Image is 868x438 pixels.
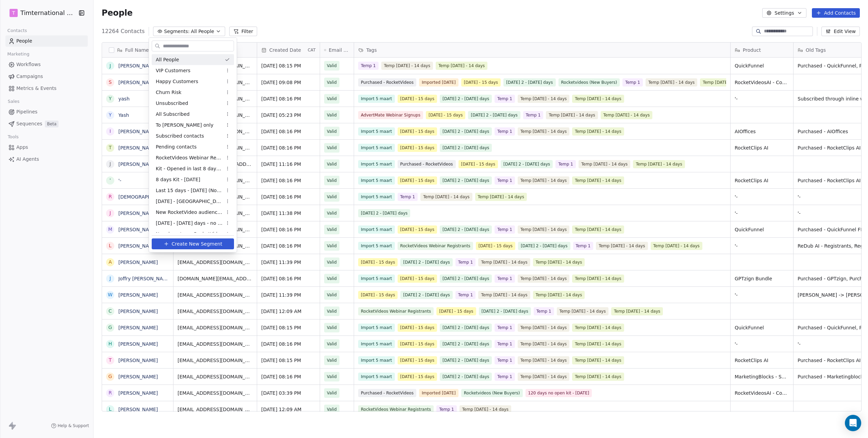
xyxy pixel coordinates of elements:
[156,111,189,118] span: All Subscribed
[156,56,179,63] span: All People
[156,176,200,183] span: 8 days Kit - [DATE]
[156,122,214,129] span: To [PERSON_NAME] only
[156,78,198,85] span: Happy Customers
[156,209,222,216] span: New RocketVideo audience that purchased new products
[156,100,188,107] span: Unsubscribed
[156,198,222,205] span: [DATE] - [GEOGRAPHIC_DATA] 30 days opened
[156,154,222,161] span: RocketVideos Webinar Registrants
[156,187,222,194] span: Last 15 days - [DATE] (No new RocketVideo Buyers)
[156,67,190,74] span: VIP Customers
[156,165,222,172] span: Kit - Opened in last 8 days - [DATE]
[156,132,204,140] span: Subscribed contacts
[156,220,222,227] span: [DATE] - [DATE] days - no RV no Advmate
[156,89,181,96] span: Churn Risk
[152,238,234,249] button: Create New Segment
[156,143,197,151] span: Pending contacts
[156,231,222,238] span: No advmate no RocketVideo Buyers
[172,240,222,248] span: Create New Segment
